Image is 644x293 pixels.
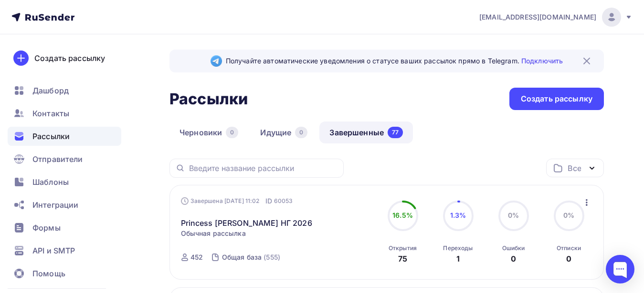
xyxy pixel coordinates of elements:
[32,153,83,165] span: Отправители
[8,172,121,192] a: Шаблоны
[221,250,281,265] a: Общая база (555)
[546,159,604,177] button: Все
[566,253,571,264] div: 0
[479,12,596,22] span: [EMAIL_ADDRESS][DOMAIN_NAME]
[32,131,70,142] span: Рассылки
[32,268,65,279] span: Помощь
[226,127,238,138] div: 0
[563,211,574,219] span: 0%
[189,163,338,173] input: Введите название рассылки
[521,93,592,104] div: Создать рассылку
[8,104,121,123] a: Контакты
[32,85,69,96] span: Дашборд
[264,253,280,262] div: (555)
[181,196,293,206] div: Завершена [DATE] 11:02
[557,244,581,252] div: Отписки
[32,199,78,211] span: Интеграции
[250,121,317,143] a: Идущие0
[568,162,581,174] div: Все
[32,176,69,188] span: Шаблоны
[319,121,413,143] a: Завершенные77
[389,244,417,252] div: Открытия
[32,108,69,119] span: Контакты
[190,253,203,262] div: 452
[32,222,61,233] span: Формы
[274,196,293,206] span: 60053
[8,127,121,146] a: Рассылки
[511,253,516,264] div: 0
[32,245,75,256] span: API и SMTP
[508,211,519,219] span: 0%
[443,244,473,252] div: Переходы
[295,127,307,138] div: 0
[8,81,121,100] a: Дашборд
[392,211,413,219] span: 16.5%
[521,57,563,65] a: Подключить
[479,8,633,27] a: [EMAIL_ADDRESS][DOMAIN_NAME]
[265,196,272,206] span: ID
[502,244,525,252] div: Ошибки
[450,211,466,219] span: 1.3%
[211,55,222,67] img: Telegram
[169,90,248,109] h2: Рассылки
[8,150,121,169] a: Отправители
[34,52,105,64] div: Создать рассылку
[181,229,246,238] span: Обычная рассылка
[222,253,262,262] div: Общая база
[226,56,563,66] span: Получайте автоматические уведомления о статусе ваших рассылок прямо в Telegram.
[456,253,460,264] div: 1
[388,127,403,138] div: 77
[181,217,312,229] a: Princess [PERSON_NAME] НГ 2026
[8,218,121,237] a: Формы
[169,121,248,143] a: Черновики0
[398,253,407,264] div: 75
